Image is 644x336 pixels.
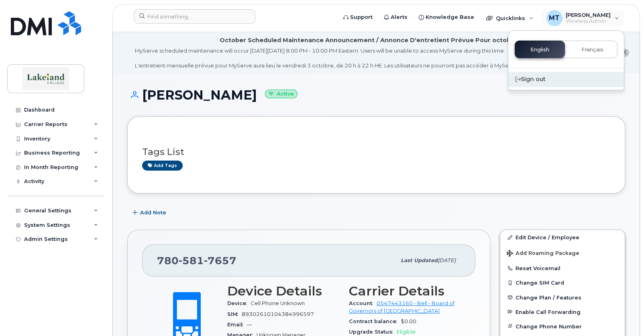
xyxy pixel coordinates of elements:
a: Add tags [142,161,183,171]
small: Active [265,90,298,99]
span: SIM [227,311,242,317]
a: 0547443160 - Bell - Board of Governors of [GEOGRAPHIC_DATA] [349,300,454,314]
h3: Carrier Details [349,284,461,298]
span: Last updated [401,257,438,263]
div: October Scheduled Maintenance Announcement / Annonce D'entretient Prévue Pour octobre [220,36,518,45]
button: Reset Voicemail [500,261,625,275]
span: Change Plan / Features [516,294,581,300]
span: [DATE] [438,257,456,263]
button: Change Plan / Features [500,290,625,305]
span: Contract balance [349,318,401,324]
span: 780 [157,255,236,267]
button: Change Phone Number [500,319,625,334]
span: 7657 [204,255,236,267]
h3: Tags List [142,147,610,157]
span: Add Note [140,209,166,216]
button: Add Roaming Package [500,244,625,261]
span: $0.00 [401,318,416,324]
h3: Device Details [227,284,339,298]
span: Enable Call Forwarding [516,309,581,315]
span: Français [581,47,603,53]
div: MyServe scheduled maintenance will occur [DATE][DATE] 8:00 PM - 10:00 PM Eastern. Users will be u... [135,47,603,69]
span: Add Roaming Package [507,250,579,258]
button: Enable Call Forwarding [500,305,625,319]
h1: [PERSON_NAME] [127,88,625,102]
span: Email [227,322,247,328]
span: — [247,322,252,328]
span: 581 [179,255,204,267]
span: Device [227,300,251,306]
button: Add Note [127,206,173,220]
span: Upgrade Status [349,329,397,335]
a: Edit Device / Employee [500,230,625,244]
span: Cell Phone Unknown [251,300,305,306]
div: Sign out [508,72,624,87]
span: Eligible [397,329,416,335]
span: Account [349,300,377,306]
span: 89302610104384996597 [242,311,314,317]
button: Change SIM Card [500,275,625,290]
